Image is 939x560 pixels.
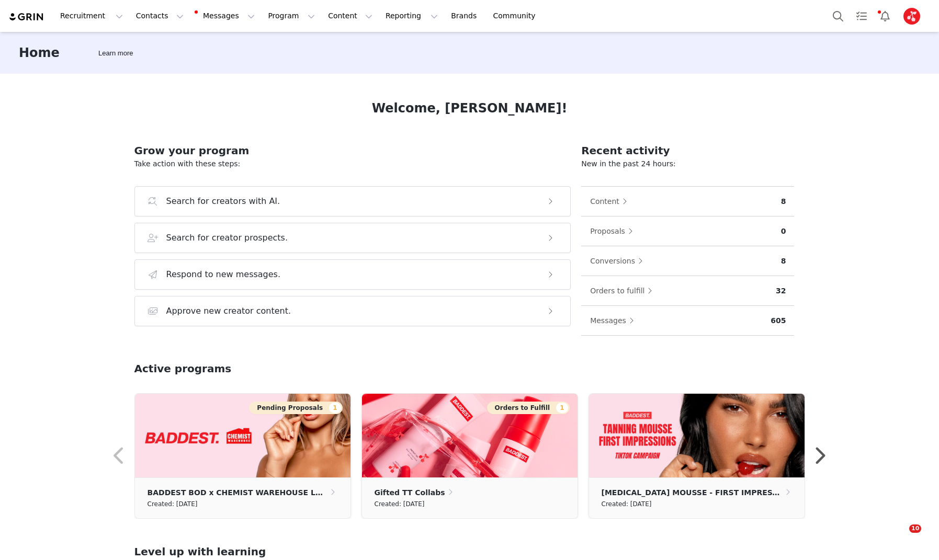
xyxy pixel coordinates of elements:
img: grin logo [8,12,45,22]
button: Program [262,4,321,28]
h2: Level up with learning [134,544,805,559]
div: Tooltip anchor [96,48,135,59]
button: Conversions [590,253,648,269]
button: Reporting [379,4,444,28]
a: Tasks [850,4,873,28]
h3: Approve new creator content. [166,305,291,317]
h2: Recent activity [581,143,794,158]
p: 0 [781,226,786,237]
p: 8 [781,196,786,207]
img: e3dfdf53-ca2f-4265-8276-c5e26eec39b0.jpg [135,394,350,477]
button: Respond to new messages. [134,259,571,290]
button: Orders to fulfill [590,282,658,299]
button: Messages [590,312,639,329]
h3: Home [19,43,60,62]
button: Content [322,4,379,28]
span: 10 [909,524,921,533]
img: cfdc7c8e-f9f4-406a-bed9-72c9a347eaed.jpg [903,8,920,25]
p: 8 [781,256,786,267]
small: Created: [DATE] [602,498,652,510]
p: 605 [771,315,786,326]
h3: Search for creators with AI. [166,195,280,208]
button: Orders to Fulfill1 [487,402,570,414]
p: [MEDICAL_DATA] MOUSSE - FIRST IMPRESSIONS CAMPAIGN [602,487,784,498]
button: Search [827,4,850,28]
h3: Search for creator prospects. [166,232,288,244]
h3: Respond to new messages. [166,268,281,281]
button: Recruitment [54,4,129,28]
a: Brands [445,4,486,28]
small: Created: [DATE] [375,498,425,510]
button: Search for creator prospects. [134,223,571,253]
small: Created: [DATE] [148,498,198,510]
h2: Grow your program [134,143,571,158]
p: New in the past 24 hours: [581,158,794,169]
button: Notifications [874,4,897,28]
h1: Welcome, [PERSON_NAME]! [372,99,568,118]
img: 30105e50-fbc6-491f-abf8-c055b00be18f.png [589,394,805,477]
p: Take action with these steps: [134,158,571,169]
iframe: Intercom live chat [888,524,913,550]
p: 32 [776,285,786,296]
button: Messages [190,4,261,28]
p: BADDEST BOD x CHEMIST WAREHOUSE LAUNCH [148,487,329,498]
p: Gifted TT Collabs [375,487,445,498]
button: Content [590,193,632,210]
img: 2c73135a-8a47-4848-a7fd-940207521d89.jpg [362,394,578,477]
button: Search for creators with AI. [134,186,571,216]
button: Proposals [590,223,638,239]
button: Contacts [130,4,190,28]
a: Community [487,4,547,28]
button: Profile [897,8,931,25]
h2: Active programs [134,361,232,376]
button: Approve new creator content. [134,296,571,326]
button: Pending Proposals1 [249,402,342,414]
